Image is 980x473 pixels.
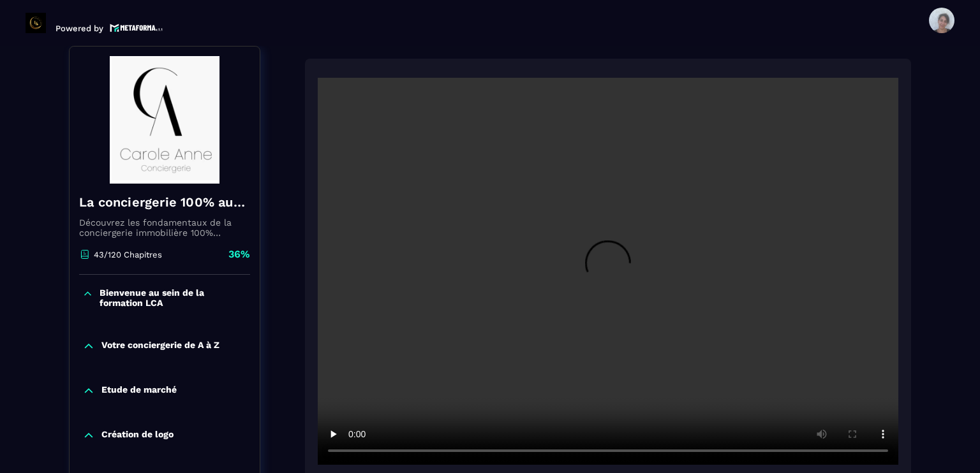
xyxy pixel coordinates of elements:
img: logo [110,22,163,33]
img: banner [79,56,250,184]
img: logo-branding [26,13,46,33]
p: Powered by [56,24,103,33]
p: 43/120 Chapitres [94,250,162,259]
p: Découvrez les fondamentaux de la conciergerie immobilière 100% automatisée. Cette formation est c... [79,217,250,238]
h4: La conciergerie 100% automatisée [79,193,250,211]
p: Etude de marché [101,384,177,397]
p: 36% [228,247,250,261]
p: Bienvenue au sein de la formation LCA [100,287,247,308]
p: Votre conciergerie de A à Z [101,340,219,353]
p: Création de logo [101,429,174,442]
